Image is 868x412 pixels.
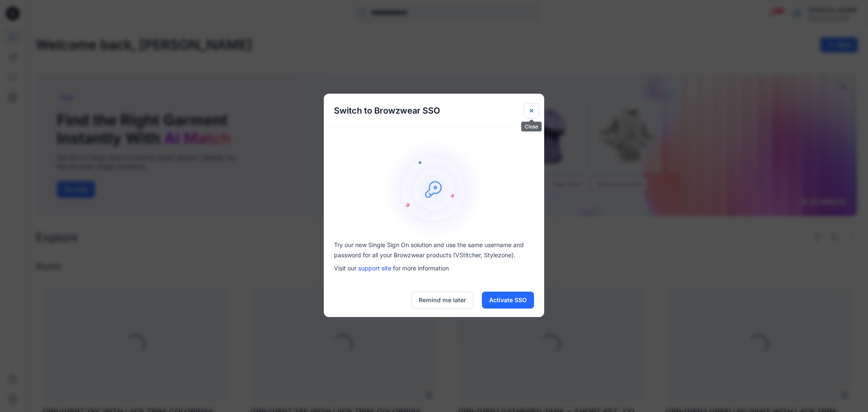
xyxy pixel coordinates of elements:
[358,264,391,272] a: support site
[324,94,450,128] h5: Switch to Browzwear SSO
[334,240,534,260] p: Try our new Single Sign On solution and use the same username and password for all your Browzwear...
[334,264,534,273] p: Visit our for more information
[482,292,534,309] button: Activate SSO
[412,292,473,309] button: Remind me later
[524,103,539,118] button: Close
[383,138,485,240] img: onboarding-sz2.1ef2cb9c.svg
